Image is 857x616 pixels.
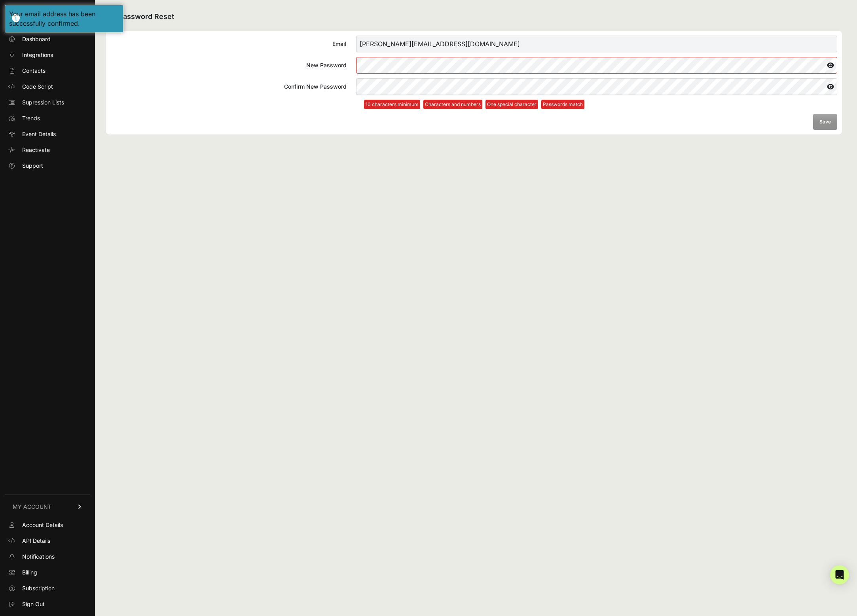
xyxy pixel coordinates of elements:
span: Account Details [22,521,63,529]
a: Billing [5,566,90,579]
a: Notifications [5,550,90,563]
span: API Details [22,537,50,545]
a: Contacts [5,64,90,77]
a: API Details [5,534,90,547]
a: Trends [5,112,90,125]
a: Subscription [5,582,90,595]
span: Sign Out [22,600,45,608]
span: Event Details [22,130,56,138]
li: One special character [485,100,538,109]
a: Dashboard [5,33,90,45]
a: Supression Lists [5,96,90,109]
li: Characters and numbers [423,100,482,109]
a: Sign Out [5,598,90,610]
div: Confirm New Password [111,83,347,91]
span: Billing [22,569,37,576]
li: 10 characters minimum [364,100,420,109]
span: Support [22,162,43,170]
span: Supression Lists [22,99,64,106]
span: Notifications [22,553,55,561]
span: Trends [22,114,40,122]
h2: Password Reset [106,11,842,23]
li: Passwords match [541,100,584,109]
span: Subscription [22,584,55,592]
a: Code Script [5,80,90,93]
input: Email [356,36,837,52]
div: New Password [111,61,347,69]
span: Reactivate [22,146,50,154]
a: MY ACCOUNT [5,495,90,519]
input: New Password [356,57,837,74]
span: Dashboard [22,35,51,43]
a: Event Details [5,128,90,140]
a: Support [5,159,90,172]
div: Your email address has been successfully confirmed. [9,9,119,28]
span: Code Script [22,83,53,91]
div: Open Intercom Messenger [830,565,849,584]
div: Email [111,40,347,48]
a: Account Details [5,519,90,531]
input: Confirm New Password [356,78,837,95]
a: Integrations [5,49,90,61]
span: Integrations [22,51,53,59]
span: MY ACCOUNT [13,503,51,511]
span: Contacts [22,67,46,75]
a: Reactivate [5,144,90,156]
